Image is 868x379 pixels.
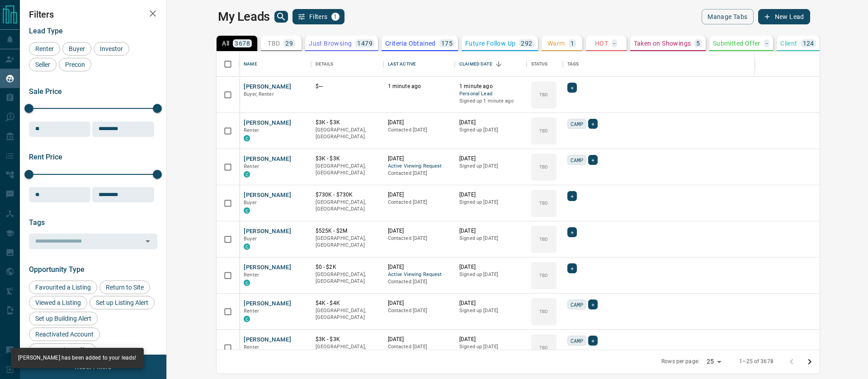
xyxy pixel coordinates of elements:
span: Precon [62,61,88,68]
p: [GEOGRAPHIC_DATA], [GEOGRAPHIC_DATA] [316,307,379,321]
div: + [567,227,577,237]
span: Lead Type [29,27,63,35]
p: 29 [285,40,293,47]
div: Seller [29,58,57,71]
p: Taken on Showings [634,40,691,47]
p: [GEOGRAPHIC_DATA], [GEOGRAPHIC_DATA] [316,199,379,213]
p: $3K - $3K [316,119,379,126]
div: Claimed Date [459,51,492,77]
div: condos.ca [244,280,250,286]
span: CAMP [571,155,584,164]
span: Sale Price [29,87,62,96]
p: TBD [539,200,548,206]
span: Active Viewing Request [388,163,450,170]
p: Contacted [DATE] [388,343,450,351]
p: - [613,40,615,47]
p: 1 minute ago [388,83,450,90]
span: Renter [244,344,259,350]
p: [DATE] [388,263,450,271]
p: $730K - $730K [316,191,379,199]
div: Reactivated Account [29,328,100,341]
div: + [567,83,577,93]
div: Status [531,51,548,77]
span: Renter [244,272,259,278]
button: Sort [492,58,505,70]
div: condos.ca [244,316,250,322]
div: Name [239,51,311,77]
div: Last Active [383,51,455,77]
span: + [591,155,594,164]
p: Signed up [DATE] [459,271,522,278]
p: $3K - $3K [316,336,379,343]
p: [DATE] [388,155,450,163]
span: + [571,192,574,201]
span: Reactivated Account [32,331,97,338]
span: 1 [332,14,339,20]
div: Set up Listing Alert [90,296,155,309]
div: + [588,299,598,309]
div: [PERSON_NAME] has been added to your leads! [18,351,137,365]
button: [PERSON_NAME] [244,299,291,308]
p: [GEOGRAPHIC_DATA], [GEOGRAPHIC_DATA] [316,343,379,357]
button: [PERSON_NAME] [244,263,291,272]
span: Favourited a Listing [32,284,94,291]
p: Signed up [DATE] [459,126,522,134]
p: [DATE] [459,336,522,343]
p: [GEOGRAPHIC_DATA], [GEOGRAPHIC_DATA] [316,235,379,249]
p: HOT [595,40,608,47]
div: Precon [59,58,91,71]
p: TBD [539,308,548,315]
p: TBD [539,236,548,243]
p: [GEOGRAPHIC_DATA], [GEOGRAPHIC_DATA] [316,126,379,140]
p: $--- [316,83,379,90]
span: Buyer, Renter [244,91,274,97]
p: $3K - $3K [316,155,379,163]
p: TBD [268,40,280,47]
span: Buyer [66,45,88,52]
p: 1–25 of 3678 [739,358,774,365]
p: TBD [539,344,548,351]
div: condos.ca [244,171,250,178]
div: condos.ca [244,207,250,214]
span: Tags [29,218,45,227]
p: Future Follow Up [465,40,515,47]
p: [DATE] [388,299,450,307]
button: Filters1 [292,9,344,24]
p: 175 [441,40,453,47]
div: Set up Building Alert [29,312,98,325]
p: - [766,40,768,47]
div: + [567,191,577,201]
p: All [222,40,229,47]
p: Contacted [DATE] [388,126,450,134]
button: New Lead [758,9,810,24]
div: Buyer [62,42,91,56]
p: [DATE] [388,191,450,199]
p: TBD [539,164,548,170]
p: 292 [521,40,532,47]
p: 1 minute ago [459,83,522,90]
span: + [571,228,574,237]
button: Go to next page [801,353,819,371]
p: 3678 [235,40,250,47]
button: search button [274,11,288,23]
span: Opportunity Type [29,265,85,274]
div: Details [311,51,383,77]
p: TBD [539,272,548,279]
span: Buyer [244,200,257,206]
button: [PERSON_NAME] [244,83,291,91]
div: Requested an Offer [29,343,96,357]
button: Open [142,235,154,248]
div: + [567,263,577,273]
span: Renter [244,127,259,133]
span: Buyer [244,236,257,242]
div: + [588,119,598,129]
p: 1 [571,40,574,47]
div: Investor [94,42,129,56]
p: [DATE] [459,299,522,307]
p: [DATE] [459,119,522,126]
h1: My Leads [218,9,270,24]
p: Contacted [DATE] [388,199,450,206]
p: Just Browsing [309,40,352,47]
p: Contacted [DATE] [388,278,450,285]
span: + [591,119,594,128]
